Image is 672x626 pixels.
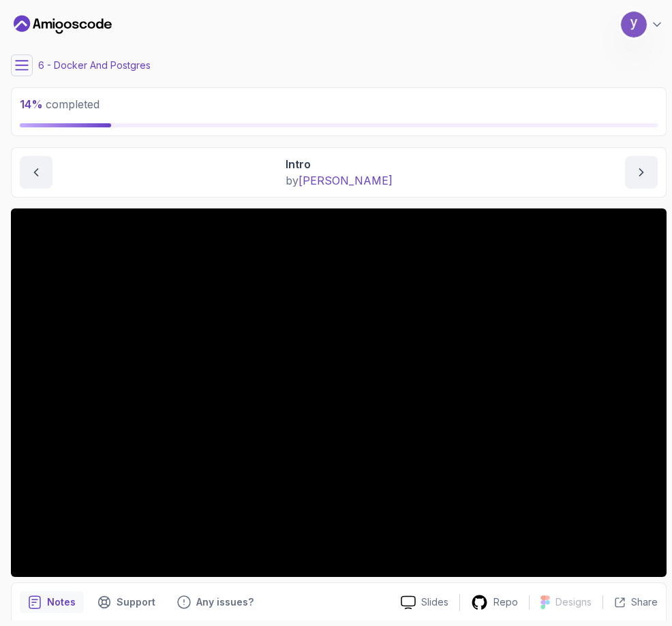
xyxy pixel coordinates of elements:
[196,595,254,609] p: Any issues?
[460,594,529,611] a: Repo
[11,208,667,577] iframe: 1 - Intro
[89,591,164,613] button: Support button
[620,11,664,38] button: user profile image
[117,595,155,609] p: Support
[555,595,592,609] p: Designs
[621,12,647,37] img: user profile image
[286,172,393,189] p: by
[299,174,393,187] span: [PERSON_NAME]
[20,156,52,189] button: previous content
[631,595,658,609] p: Share
[20,591,84,613] button: notes button
[493,595,518,609] p: Repo
[38,59,151,72] p: 6 - Docker And Postgres
[20,97,43,111] span: 14 %
[169,591,262,613] button: Feedback button
[20,97,100,111] span: completed
[14,14,112,35] a: Dashboard
[286,156,393,172] p: Intro
[47,595,76,609] p: Notes
[625,156,658,189] button: next content
[390,595,459,610] a: Slides
[421,595,448,609] p: Slides
[602,595,658,609] button: Share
